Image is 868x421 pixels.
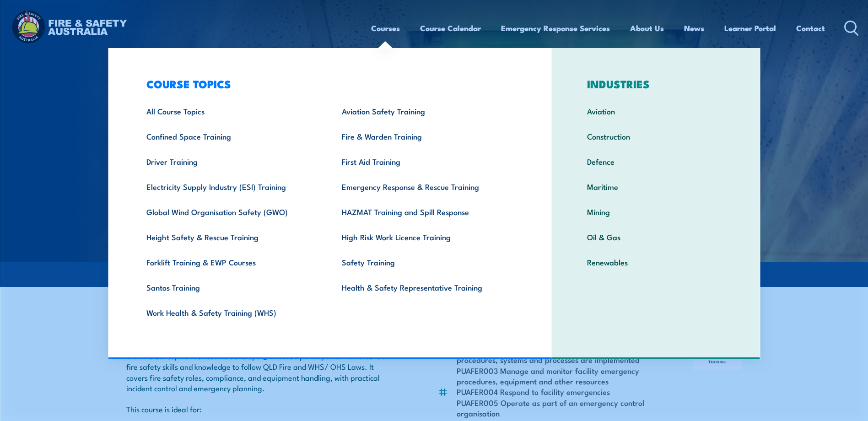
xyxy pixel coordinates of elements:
p: Our Fire Safety Adviser course develops QLD based participants with essential fire safety skills ... [126,351,394,394]
a: Aviation Safety Training [328,98,523,124]
a: All Course Topics [132,98,328,124]
h3: INDUSTRIES [573,77,739,90]
h3: COURSE TOPICS [132,77,523,90]
a: Forklift Training & EWP Courses [132,249,328,275]
a: Oil & Gas [573,224,739,249]
a: About Us [630,16,664,40]
a: Contact [796,16,825,40]
a: Maritime [573,174,739,199]
a: Emergency Response Services [501,16,610,40]
a: Courses [371,16,400,40]
a: News [684,16,704,40]
a: Aviation [573,98,739,124]
a: Electricity Supply Industry (ESI) Training [132,174,328,199]
a: Mining [573,199,739,224]
a: Confined Space Training [132,124,328,149]
a: Construction [573,124,739,149]
a: Emergency Response & Rescue Training [328,174,523,199]
a: Learner Portal [724,16,776,40]
p: This course is ideal for: [126,404,394,414]
a: Renewables [573,249,739,275]
a: High Risk Work Licence Training [328,224,523,249]
a: First Aid Training [328,149,523,174]
a: Driver Training [132,149,328,174]
a: Safety Training [328,249,523,275]
li: PUAFER004 Respond to facility emergencies [457,386,648,397]
a: HAZMAT Training and Spill Response [328,199,523,224]
li: PUAFER003 Manage and monitor facility emergency procedures, equipment and other resources [457,365,648,387]
li: PUAFER005 Operate as part of an emergency control organisation [457,397,648,419]
a: Defence [573,149,739,174]
a: Work Health & Safety Training (WHS) [132,300,328,325]
a: Fire & Warden Training [328,124,523,149]
a: Global Wind Organisation Safety (GWO) [132,199,328,224]
a: Height Safety & Rescue Training [132,224,328,249]
a: Course Calendar [420,16,481,40]
a: Health & Safety Representative Training [328,275,523,300]
a: Santos Training [132,275,328,300]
